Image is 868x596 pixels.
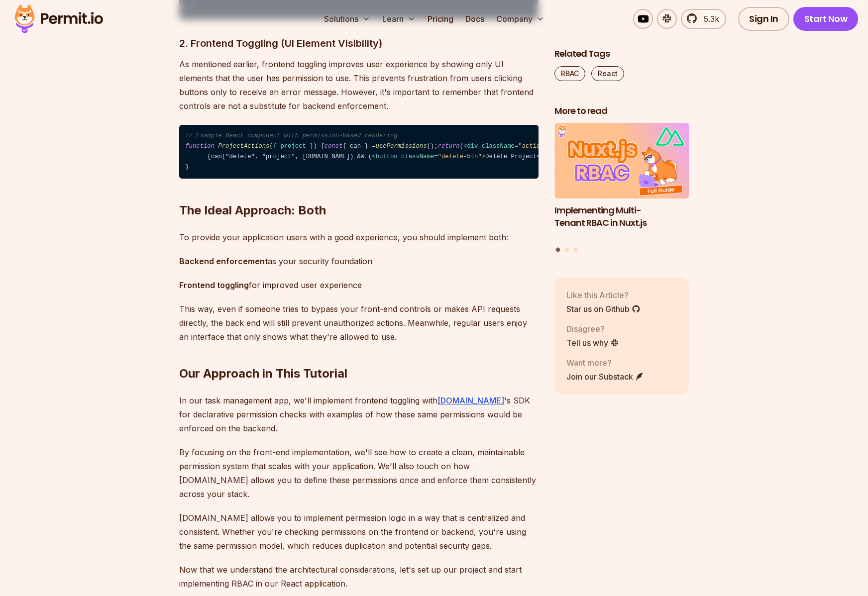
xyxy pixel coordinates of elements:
a: 5.3k [681,9,726,29]
a: React [591,66,624,81]
p: [DOMAIN_NAME] allows you to implement permission logic in a way that is centralized and consisten... [179,511,539,553]
span: div [467,143,478,150]
span: className [482,143,515,150]
p: Like this Article? [566,289,641,301]
span: className [401,153,434,160]
p: Now that we understand the architectural considerations, let's set up our project and start imple... [179,563,539,591]
p: In our task management app, we'll implement frontend toggling with 's SDK for declarative permiss... [179,394,539,435]
a: RBAC [554,66,585,81]
p: This way, even if someone tries to bypass your front-end controls or makes API requests directly,... [179,302,539,344]
button: Go to slide 3 [574,248,578,252]
p: Disagree? [566,323,619,335]
strong: Backend enforcement [179,256,268,266]
h3: Implementing Multi-Tenant RBAC in Nuxt.js [554,204,689,229]
button: Learn [378,9,420,29]
h2: Our Approach in This Tutorial [179,326,539,382]
p: As mentioned earlier, frontend toggling improves user experience by showing only UI elements that... [179,57,539,113]
span: function [185,143,215,150]
span: return [438,143,460,150]
a: Docs [461,9,488,29]
span: < = > [372,153,485,160]
span: "delete-btn" [438,153,482,160]
span: usePermissions [376,143,427,150]
p: as your security foundation [179,254,539,268]
h2: The Ideal Approach: Both [179,163,539,218]
h3: 2. Frontend Toggling (UI Element Visibility) [179,35,539,51]
a: [DOMAIN_NAME] [437,396,504,405]
h2: Related Tags [554,48,689,60]
button: Company [492,9,548,29]
a: Tell us why [566,337,619,349]
span: // Example React component with permission-based rendering [185,132,397,139]
code: ( ) { { can } = (); ( ); } [179,125,539,179]
p: By focusing on the front-end implementation, we'll see how to create a clean, maintainable permis... [179,445,539,501]
span: { project } [273,143,314,150]
span: 5.3k [698,13,719,25]
img: Implementing Multi-Tenant RBAC in Nuxt.js [554,123,689,199]
p: Want more? [566,357,644,369]
a: Sign In [738,7,789,31]
span: "actions" [518,143,551,150]
a: Join our Substack [566,371,644,383]
button: Go to slide 2 [565,248,569,252]
span: button [376,153,398,160]
p: for improved user experience [179,278,539,292]
strong: Frontend toggling [179,280,249,290]
h2: More to read [554,105,689,117]
button: Go to slide 1 [556,248,560,252]
img: Permit logo [10,2,108,36]
li: 1 of 3 [554,123,689,242]
a: Pricing [424,9,457,29]
span: const [325,143,343,150]
a: Start Now [793,7,859,31]
span: </ > [537,153,569,160]
div: Posts [554,123,689,254]
a: Star us on Github [566,303,641,315]
a: Implementing Multi-Tenant RBAC in Nuxt.jsImplementing Multi-Tenant RBAC in Nuxt.js [554,123,689,242]
button: Solutions [320,9,374,29]
span: < = > [463,143,555,150]
p: To provide your application users with a good experience, you should implement both: [179,230,539,244]
span: ProjectActions [218,143,269,150]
